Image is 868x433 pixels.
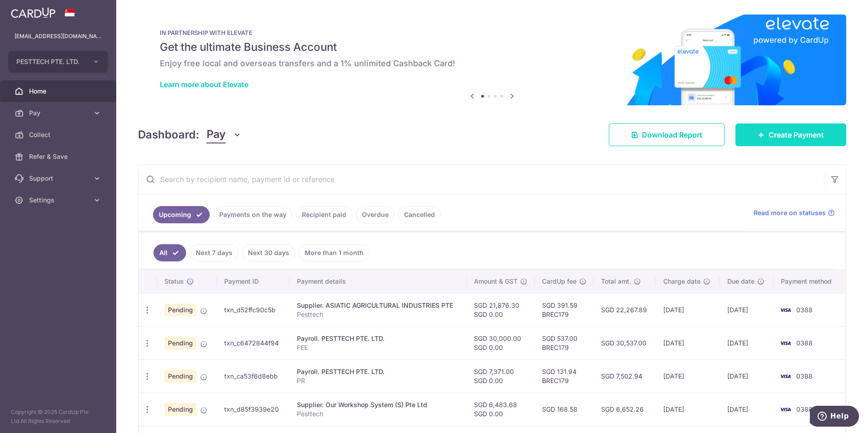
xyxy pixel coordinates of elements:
[160,80,248,89] a: Learn more about Elevate
[642,129,702,140] span: Download Report
[609,123,725,146] a: Download Report
[29,108,89,118] span: Pay
[474,277,518,286] span: Amount & GST
[153,206,210,223] a: Upcoming
[299,244,370,261] a: More than 1 month
[774,270,845,293] th: Payment method
[217,359,290,393] td: txn_ca53f6d8ebb
[164,403,197,416] span: Pending
[217,393,290,426] td: txn_d85f3939e20
[217,293,290,326] td: txn_d52ffc90c5b
[754,208,835,217] a: Read more on statuses
[207,126,226,143] span: Pay
[720,326,774,359] td: [DATE]
[796,339,813,347] span: 0388
[776,371,794,382] img: Bank Card
[796,405,813,413] span: 0388
[160,58,824,69] h6: Enjoy free local and overseas transfers and a 1% unlimited Cashback Card!
[164,277,184,286] span: Status
[720,393,774,426] td: [DATE]
[656,359,720,393] td: [DATE]
[535,326,594,359] td: SGD 537.00 BREC179
[594,293,656,326] td: SGD 22,267.89
[29,87,89,96] span: Home
[242,244,295,261] a: Next 30 days
[601,277,631,286] span: Total amt.
[207,126,242,143] button: Pay
[297,409,459,418] p: Pesttech
[754,208,826,217] span: Read more on statuses
[297,310,459,319] p: Pesttech
[594,393,656,426] td: SGD 6,652.26
[720,293,774,326] td: [DATE]
[164,337,197,349] span: Pending
[467,393,535,426] td: SGD 6,483.68 SGD 0.00
[776,404,794,415] img: Bank Card
[810,406,859,428] iframe: Opens a widget where you can find more information
[164,370,197,383] span: Pending
[796,306,813,314] span: 0388
[467,359,535,393] td: SGD 7,371.00 SGD 0.00
[467,326,535,359] td: SGD 30,000.00 SGD 0.00
[8,51,108,73] button: PESTTECH PTE. LTD.
[297,301,459,310] div: Supplier. ASIATIC AGRICULTURAL INDUSTRIES PTE
[164,304,197,316] span: Pending
[656,293,720,326] td: [DATE]
[297,367,459,376] div: Payroll. PESTTECH PTE. LTD.
[29,174,89,183] span: Support
[356,206,395,223] a: Overdue
[398,206,441,223] a: Cancelled
[727,277,755,286] span: Due date
[20,6,39,15] span: Help
[542,277,577,286] span: CardUp fee
[467,293,535,326] td: SGD 21,876.30 SGD 0.00
[535,359,594,393] td: SGD 131.94 BREC179
[297,343,459,352] p: FEE
[290,270,467,293] th: Payment details
[160,29,824,36] p: IN PARTNERSHIP WITH ELEVATE
[594,326,656,359] td: SGD 30,537.00
[217,326,290,359] td: txn_c6472844f94
[594,359,656,393] td: SGD 7,502.94
[796,372,813,380] span: 0388
[11,7,55,18] img: CardUp
[16,57,84,66] span: PESTTECH PTE. LTD.
[535,293,594,326] td: SGD 391.59 BREC179
[297,400,459,409] div: Supplier. Our Workshop System (S) Pte Ltd
[153,244,186,261] a: All
[297,376,459,385] p: PR
[138,127,199,143] h4: Dashboard:
[776,305,794,315] img: Bank Card
[29,196,89,205] span: Settings
[769,129,824,140] span: Create Payment
[297,334,459,343] div: Payroll. PESTTECH PTE. LTD.
[213,206,292,223] a: Payments on the way
[138,165,824,194] input: Search by recipient name, payment id or reference
[190,244,238,261] a: Next 7 days
[15,32,102,41] p: [EMAIL_ADDRESS][DOMAIN_NAME]
[217,270,290,293] th: Payment ID
[296,206,352,223] a: Recipient paid
[735,123,846,146] a: Create Payment
[160,40,824,54] h5: Get the ultimate Business Account
[776,338,794,349] img: Bank Card
[138,15,846,105] img: Renovation banner
[720,359,774,393] td: [DATE]
[29,152,89,161] span: Refer & Save
[663,277,700,286] span: Charge date
[656,326,720,359] td: [DATE]
[656,393,720,426] td: [DATE]
[29,130,89,139] span: Collect
[535,393,594,426] td: SGD 168.58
